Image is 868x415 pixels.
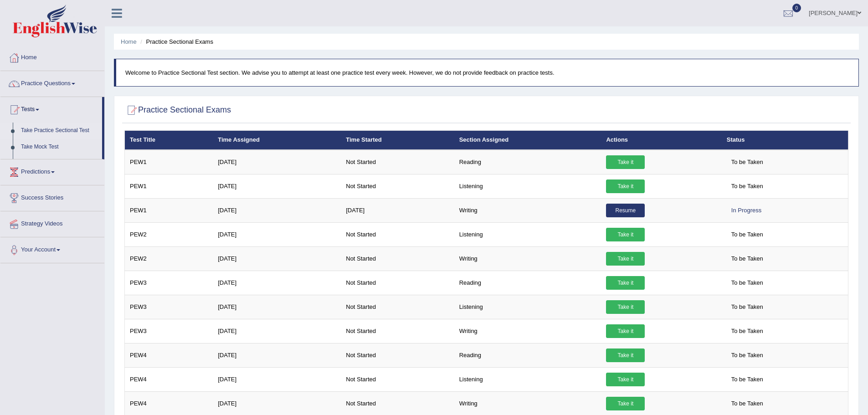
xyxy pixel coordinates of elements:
[125,198,213,222] td: PEW1
[341,246,454,271] td: Not Started
[454,131,601,150] th: Section Assigned
[606,397,645,410] a: Take it
[213,246,341,271] td: [DATE]
[727,324,768,338] span: To be Taken
[124,103,231,117] h2: Practice Sectional Exams
[213,295,341,319] td: [DATE]
[213,131,341,150] th: Time Assigned
[17,139,102,155] a: Take Mock Test
[606,373,645,386] a: Take it
[125,131,213,150] th: Test Title
[121,38,137,45] a: Home
[454,222,601,246] td: Listening
[792,4,801,12] span: 0
[0,45,104,68] a: Home
[125,246,213,271] td: PEW2
[17,155,102,171] a: History
[454,198,601,222] td: Writing
[125,271,213,295] td: PEW3
[727,397,768,410] span: To be Taken
[341,174,454,198] td: Not Started
[454,174,601,198] td: Listening
[606,324,645,338] a: Take it
[454,319,601,343] td: Writing
[213,150,341,174] td: [DATE]
[727,252,768,266] span: To be Taken
[138,37,213,46] li: Practice Sectional Exams
[606,228,645,241] a: Take it
[606,348,645,362] a: Take it
[601,131,721,150] th: Actions
[606,300,645,314] a: Take it
[125,222,213,246] td: PEW2
[454,295,601,319] td: Listening
[125,295,213,319] td: PEW3
[727,300,768,314] span: To be Taken
[17,123,102,139] a: Take Practice Sectional Test
[341,150,454,174] td: Not Started
[125,68,849,77] p: Welcome to Practice Sectional Test section. We advise you to attempt at least one practice test e...
[125,367,213,391] td: PEW4
[454,343,601,367] td: Reading
[454,246,601,271] td: Writing
[454,150,601,174] td: Reading
[341,222,454,246] td: Not Started
[727,348,768,362] span: To be Taken
[341,343,454,367] td: Not Started
[0,97,102,120] a: Tests
[454,367,601,391] td: Listening
[606,179,645,193] a: Take it
[125,319,213,343] td: PEW3
[727,155,768,169] span: To be Taken
[213,222,341,246] td: [DATE]
[454,271,601,295] td: Reading
[341,367,454,391] td: Not Started
[213,319,341,343] td: [DATE]
[606,276,645,290] a: Take it
[0,237,104,260] a: Your Account
[0,159,104,182] a: Predictions
[727,228,768,241] span: To be Taken
[341,198,454,222] td: [DATE]
[125,150,213,174] td: PEW1
[341,131,454,150] th: Time Started
[727,204,766,217] div: In Progress
[213,174,341,198] td: [DATE]
[0,71,104,94] a: Practice Questions
[125,343,213,367] td: PEW4
[341,319,454,343] td: Not Started
[722,131,848,150] th: Status
[213,198,341,222] td: [DATE]
[727,276,768,290] span: To be Taken
[606,204,645,217] a: Resume
[727,373,768,386] span: To be Taken
[125,174,213,198] td: PEW1
[213,271,341,295] td: [DATE]
[606,155,645,169] a: Take it
[213,367,341,391] td: [DATE]
[213,343,341,367] td: [DATE]
[0,211,104,234] a: Strategy Videos
[727,179,768,193] span: To be Taken
[0,185,104,208] a: Success Stories
[341,295,454,319] td: Not Started
[341,271,454,295] td: Not Started
[606,252,645,266] a: Take it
